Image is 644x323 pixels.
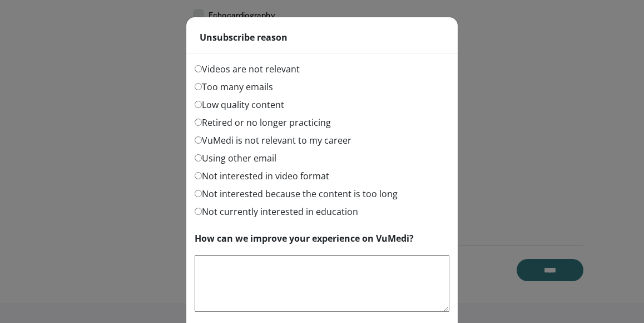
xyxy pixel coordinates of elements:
label: Not currently interested in education [195,205,358,218]
label: Retired or no longer practicing [195,116,331,129]
input: Not currently interested in education [195,208,202,215]
input: Not interested because the content is too long [195,190,202,197]
strong: Unsubscribe reason [200,31,288,44]
label: Using other email [195,151,276,165]
input: Too many emails [195,83,202,90]
input: Using other email [195,154,202,161]
label: Not interested because the content is too long [195,187,398,200]
label: Videos are not relevant [195,62,300,76]
input: Retired or no longer practicing [195,119,202,126]
input: Low quality content [195,101,202,108]
input: VuMedi is not relevant to my career [195,136,202,144]
input: Not interested in video format [195,172,202,179]
label: Too many emails [195,80,273,94]
label: How can we improve your experience on VuMedi? [195,232,414,245]
input: Videos are not relevant [195,65,202,72]
label: Not interested in video format [195,169,329,183]
label: VuMedi is not relevant to my career [195,134,351,147]
label: Low quality content [195,98,284,111]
